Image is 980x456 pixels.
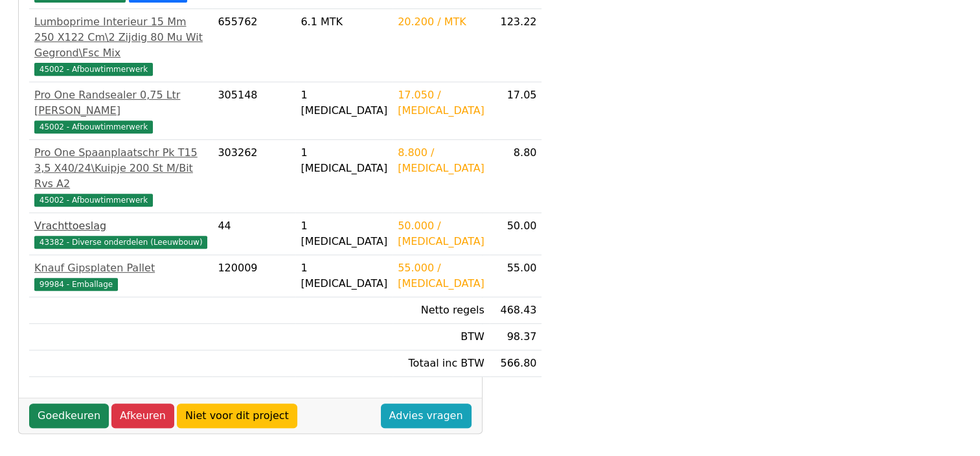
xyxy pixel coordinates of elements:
[393,350,490,377] td: Totaal inc BTW
[301,14,387,30] div: 6.1 MTK
[212,9,295,82] td: 655762
[301,87,387,119] div: 1 [MEDICAL_DATA]
[34,63,153,76] span: 45002 - Afbouwtimmerwerk
[398,145,484,176] div: 8.800 / [MEDICAL_DATA]
[34,260,207,291] a: Knauf Gipsplaten Pallet99984 - Emballage
[34,260,207,276] div: Knauf Gipsplaten Pallet
[34,87,207,134] a: Pro One Randsealer 0,75 Ltr [PERSON_NAME]45002 - Afbouwtimmerwerk
[301,260,387,291] div: 1 [MEDICAL_DATA]
[490,350,542,377] td: 566.80
[111,404,174,428] a: Afkeuren
[177,404,297,428] a: Niet voor dit project
[490,82,542,140] td: 17.05
[34,87,207,119] div: Pro One Randsealer 0,75 Ltr [PERSON_NAME]
[34,120,153,133] span: 45002 - Afbouwtimmerwerk
[398,14,484,30] div: 20.200 / MTK
[212,82,295,140] td: 305148
[490,297,542,324] td: 468.43
[381,404,472,428] a: Advies vragen
[34,145,207,192] div: Pro One Spaanplaatschr Pk T15 3,5 X40/24\Kuipje 200 St M/Bit Rvs A2
[34,14,207,76] a: Lumboprime Interieur 15 Mm 250 X122 Cm\2 Zijdig 80 Mu Wit Gegrond\Fsc Mix45002 - Afbouwtimmerwerk
[398,218,484,249] div: 50.000 / [MEDICAL_DATA]
[301,145,387,176] div: 1 [MEDICAL_DATA]
[490,255,542,297] td: 55.00
[34,145,207,207] a: Pro One Spaanplaatschr Pk T15 3,5 X40/24\Kuipje 200 St M/Bit Rvs A245002 - Afbouwtimmerwerk
[34,218,207,249] a: Vrachttoeslag43382 - Diverse onderdelen (Leeuwbouw)
[34,218,207,234] div: Vrachttoeslag
[212,213,295,255] td: 44
[29,404,109,428] a: Goedkeuren
[393,297,490,324] td: Netto regels
[398,260,484,291] div: 55.000 / [MEDICAL_DATA]
[490,140,542,213] td: 8.80
[34,194,153,207] span: 45002 - Afbouwtimmerwerk
[490,9,542,82] td: 123.22
[212,255,295,297] td: 120009
[301,218,387,249] div: 1 [MEDICAL_DATA]
[34,14,207,61] div: Lumboprime Interieur 15 Mm 250 X122 Cm\2 Zijdig 80 Mu Wit Gegrond\Fsc Mix
[398,87,484,119] div: 17.050 / [MEDICAL_DATA]
[212,140,295,213] td: 303262
[34,236,207,249] span: 43382 - Diverse onderdelen (Leeuwbouw)
[393,324,490,350] td: BTW
[490,213,542,255] td: 50.00
[34,278,118,291] span: 99984 - Emballage
[490,324,542,350] td: 98.37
